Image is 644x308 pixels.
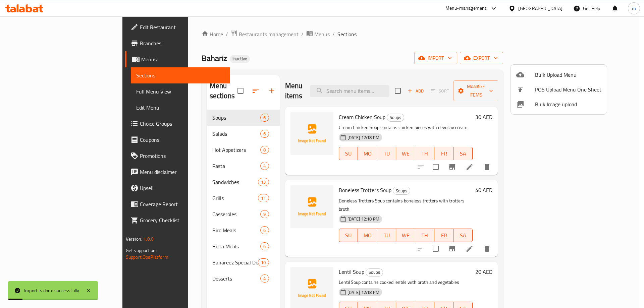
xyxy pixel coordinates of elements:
[24,287,79,294] div: Import is done successfully
[535,100,601,108] span: Bulk Image upload
[535,85,601,94] span: POS Upload Menu One Sheet
[511,82,607,97] li: POS Upload Menu One Sheet
[535,71,601,79] span: Bulk Upload Menu
[511,67,607,82] li: Upload bulk menu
